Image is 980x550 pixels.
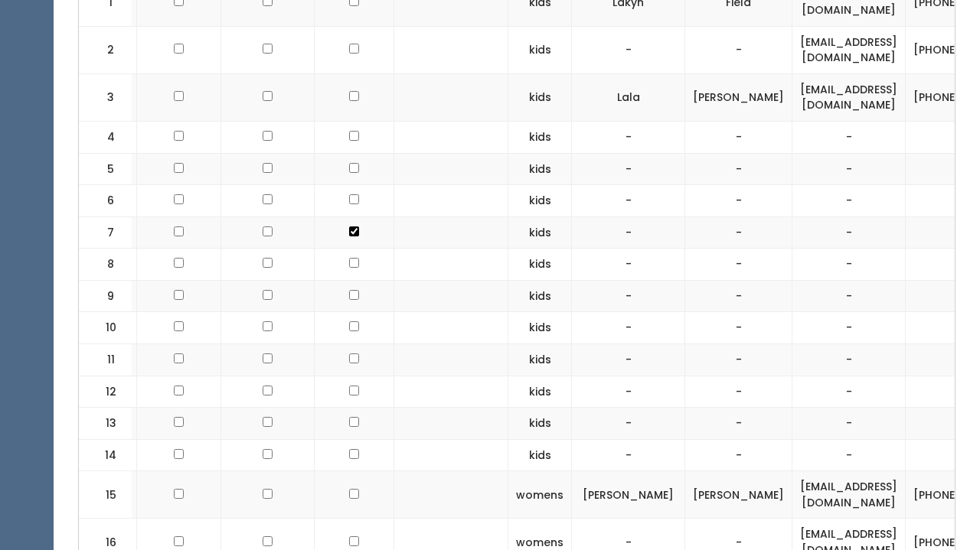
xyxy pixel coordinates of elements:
[792,249,906,281] td: -
[508,280,572,312] td: kids
[572,312,685,344] td: -
[508,185,572,217] td: kids
[792,439,906,471] td: -
[572,216,685,249] td: -
[792,73,906,121] td: [EMAIL_ADDRESS][DOMAIN_NAME]
[572,376,685,408] td: -
[685,471,792,519] td: [PERSON_NAME]
[79,312,132,344] td: 10
[572,153,685,185] td: -
[572,280,685,312] td: -
[685,376,792,408] td: -
[79,216,132,249] td: 7
[792,185,906,217] td: -
[685,312,792,344] td: -
[685,408,792,440] td: -
[79,280,132,312] td: 9
[508,249,572,281] td: kids
[508,343,572,376] td: kids
[79,185,132,217] td: 6
[79,471,132,519] td: 15
[572,343,685,376] td: -
[508,312,572,344] td: kids
[79,376,132,408] td: 12
[508,408,572,440] td: kids
[572,185,685,217] td: -
[572,73,685,121] td: Lala
[79,439,132,471] td: 14
[685,439,792,471] td: -
[79,26,132,73] td: 2
[685,249,792,281] td: -
[685,185,792,217] td: -
[792,121,906,153] td: -
[792,343,906,376] td: -
[685,343,792,376] td: -
[572,408,685,440] td: -
[508,121,572,153] td: kids
[572,439,685,471] td: -
[572,249,685,281] td: -
[792,153,906,185] td: -
[792,26,906,73] td: [EMAIL_ADDRESS][DOMAIN_NAME]
[792,312,906,344] td: -
[572,121,685,153] td: -
[685,216,792,249] td: -
[508,73,572,121] td: kids
[572,471,685,519] td: [PERSON_NAME]
[79,121,132,153] td: 4
[508,376,572,408] td: kids
[792,216,906,249] td: -
[79,153,132,185] td: 5
[685,121,792,153] td: -
[685,153,792,185] td: -
[79,343,132,376] td: 11
[685,280,792,312] td: -
[79,408,132,440] td: 13
[792,471,906,519] td: [EMAIL_ADDRESS][DOMAIN_NAME]
[792,376,906,408] td: -
[792,280,906,312] td: -
[508,216,572,249] td: kids
[508,153,572,185] td: kids
[508,439,572,471] td: kids
[79,73,132,121] td: 3
[792,408,906,440] td: -
[685,26,792,73] td: -
[79,249,132,281] td: 8
[685,73,792,121] td: [PERSON_NAME]
[508,471,572,519] td: womens
[572,26,685,73] td: -
[508,26,572,73] td: kids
